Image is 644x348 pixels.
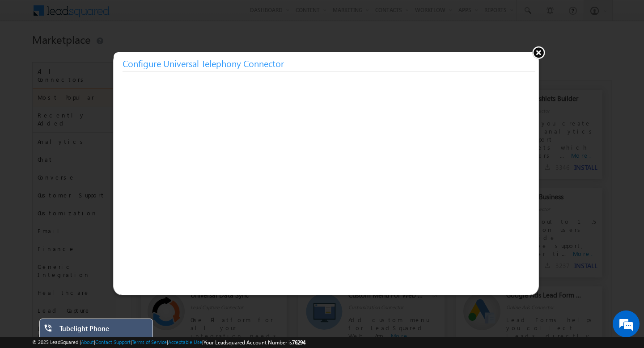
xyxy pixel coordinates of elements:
[292,339,305,346] span: 76294
[81,339,94,345] a: About
[203,339,305,346] span: Your Leadsquared Account Number is
[32,338,305,347] span: © 2025 LeadSquared | | | | |
[132,339,167,345] a: Terms of Service
[123,55,535,71] h3: Configure Universal Telephony Connector
[95,339,131,345] a: Contact Support
[12,83,163,268] textarea: Type your message and hit 'Enter'
[47,47,150,59] div: Chat with us now
[147,4,168,26] div: Minimize live chat window
[168,339,202,345] a: Acceptable Use
[59,324,146,337] div: Tubelight Phone
[122,275,162,287] em: Start Chat
[15,47,38,59] img: d_60004797649_company_0_60004797649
